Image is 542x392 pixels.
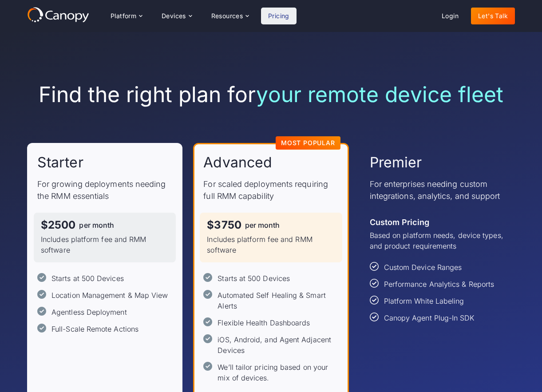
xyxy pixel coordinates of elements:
div: Location Management & Map View [51,290,168,301]
p: Includes platform fee and RMM software [41,234,169,255]
p: Based on platform needs, device types, and product requirements [370,230,505,251]
div: Resources [211,13,243,19]
a: Pricing [261,8,297,24]
div: Devices [154,7,199,25]
div: $2500 [41,220,75,230]
div: Full-Scale Remote Actions [51,324,138,334]
div: Platform [103,7,149,25]
a: Login [435,8,466,24]
div: Custom Pricing [370,216,429,228]
p: Includes platform fee and RMM software [207,234,335,255]
h1: Find the right plan for [27,82,515,107]
div: iOS, Android, and Agent Adjacent Devices [218,334,338,356]
div: We’ll tailor pricing based on your mix of devices. [218,362,338,383]
div: per month [245,222,280,229]
div: $3750 [207,220,241,230]
div: Most Popular [281,140,335,146]
div: Agentless Deployment [51,307,127,317]
div: Starts at 500 Devices [218,273,290,284]
div: Custom Device Ranges [384,262,462,273]
div: Devices [162,13,186,19]
p: For scaled deployments requiring full RMM capability [203,178,338,202]
a: Let's Talk [471,8,515,24]
div: Automated Self Healing & Smart Alerts [218,290,338,311]
div: Flexible Health Dashboards [218,317,310,328]
div: Starts at 500 Devices [51,273,124,284]
h2: Advanced [203,153,272,172]
div: Platform White Labeling [384,296,464,306]
p: For growing deployments needing the RMM essentials [37,178,172,202]
div: Resources [204,7,256,25]
h2: Premier [370,153,422,172]
h2: Starter [37,153,83,172]
span: your remote device fleet [256,81,503,107]
div: Platform [111,13,136,19]
div: Performance Analytics & Reports [384,279,494,289]
div: per month [79,222,114,229]
div: Canopy Agent Plug-In SDK [384,313,475,323]
p: For enterprises needing custom integrations, analytics, and support [370,178,505,202]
